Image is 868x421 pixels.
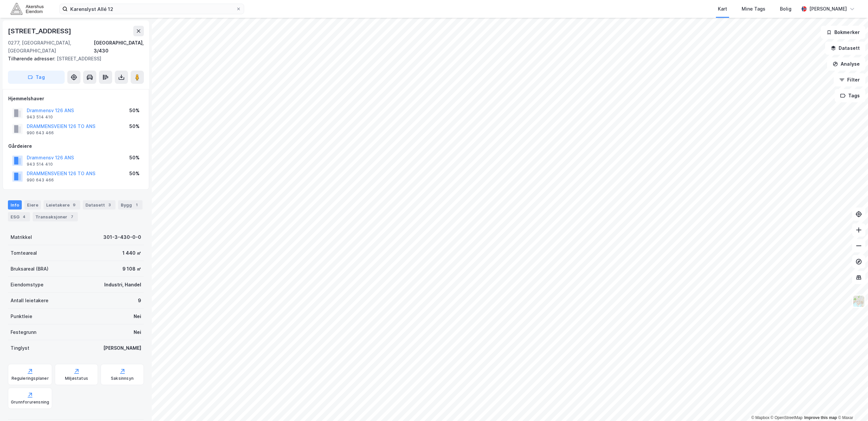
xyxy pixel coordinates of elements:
div: 301-3-430-0-0 [103,233,141,241]
div: Antall leietakere [11,297,48,305]
div: Transaksjoner [33,212,78,221]
div: [STREET_ADDRESS] [8,55,139,63]
div: Leietakere [44,200,80,210]
div: Nei [134,312,141,320]
div: Hjemmelshaver [8,95,144,103]
div: [GEOGRAPHIC_DATA], 3/430 [94,39,144,55]
span: Tilhørende adresser: [8,56,57,61]
div: 4 [21,213,27,220]
input: Søk på adresse, matrikkel, gårdeiere, leietakere eller personer [68,4,236,14]
div: Punktleie [11,312,32,320]
div: Tomteareal [11,249,37,257]
img: Z [852,295,865,308]
button: Bokmerker [821,26,865,39]
button: Tags [835,89,865,102]
img: akershus-eiendom-logo.9091f326c980b4bce74ccdd9f866810c.svg [11,3,44,15]
div: Saksinnsyn [111,376,134,381]
div: Eiere [24,200,41,210]
div: [STREET_ADDRESS] [8,26,73,36]
a: Improve this map [804,415,837,420]
div: Kontrollprogram for chat [835,389,868,421]
button: Tag [8,71,65,84]
div: Industri, Handel [104,281,141,289]
div: Kart [718,5,727,13]
div: 3 [106,202,113,208]
div: [PERSON_NAME] [809,5,847,13]
div: 50% [129,107,140,114]
div: 7 [69,213,75,220]
div: Grunnforurensning [11,400,49,405]
button: Filter [834,73,865,86]
div: Nei [134,328,141,336]
button: Datasett [825,42,865,55]
div: Bruksareal (BRA) [11,265,48,273]
div: 50% [129,122,140,130]
div: Festegrunn [11,328,36,336]
div: Matrikkel [11,233,32,241]
div: ESG [8,212,30,221]
div: 943 514 410 [27,162,53,167]
div: 9 [71,202,78,208]
div: Reguleringsplaner [12,376,49,381]
div: 9 [138,297,141,305]
div: Info [8,200,22,210]
div: 50% [129,170,140,178]
div: Eiendomstype [11,281,44,289]
div: 1 440 ㎡ [122,249,141,257]
div: 943 514 410 [27,114,53,120]
iframe: Chat Widget [835,389,868,421]
div: Tinglyst [11,344,29,352]
div: [PERSON_NAME] [103,344,141,352]
div: Datasett [83,200,115,210]
div: Miljøstatus [65,376,88,381]
div: 990 643 466 [27,178,54,183]
div: Mine Tags [742,5,765,13]
div: 1 [133,202,140,208]
div: 0277, [GEOGRAPHIC_DATA], [GEOGRAPHIC_DATA] [8,39,94,55]
div: Bolig [780,5,791,13]
div: 9 108 ㎡ [122,265,141,273]
div: 50% [129,154,140,162]
div: 990 643 466 [27,130,54,136]
div: Gårdeiere [8,142,144,150]
button: Analyse [827,57,865,71]
a: Mapbox [751,415,769,420]
div: Bygg [118,200,143,210]
a: OpenStreetMap [771,415,803,420]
